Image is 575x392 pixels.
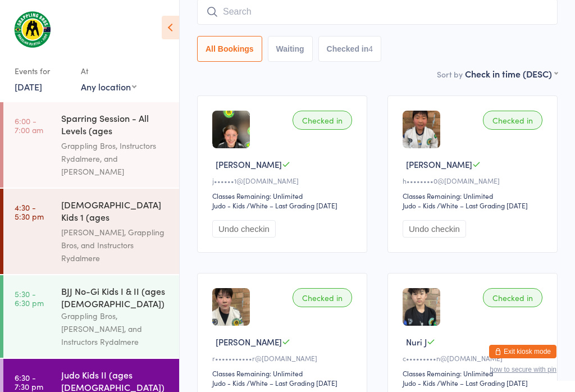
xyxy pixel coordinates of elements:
div: Classes Remaining: Unlimited [212,191,355,200]
img: image1724316064.png [212,288,250,326]
div: Sparring Session - All Levels (ages [DEMOGRAPHIC_DATA]+) [61,112,170,139]
time: 5:30 - 6:30 pm [15,289,44,307]
img: image1702274524.png [212,111,250,148]
div: Classes Remaining: Unlimited [403,368,546,378]
div: Check in time (DESC) [465,67,558,80]
img: Grappling Bros Rydalmere [11,8,53,51]
div: Grappling Bros, Instructors Rydalmere, and [PERSON_NAME] [61,139,170,178]
div: [PERSON_NAME], Grappling Bros, and Instructors Rydalmere [61,226,170,265]
button: All Bookings [197,36,262,62]
span: [PERSON_NAME] [406,158,472,170]
div: Judo - Kids [212,378,245,388]
button: how to secure with pin [490,366,556,373]
button: Undo checkin [403,220,466,238]
span: [PERSON_NAME] [216,336,282,348]
button: Checked in4 [318,36,382,62]
div: Judo - Kids [403,200,435,210]
div: Grappling Bros, [PERSON_NAME], and Instructors Rydalmere [61,309,170,348]
button: Waiting [268,36,313,62]
div: Checked in [483,111,542,130]
button: Undo checkin [212,220,276,238]
div: Any location [81,80,136,93]
div: c•••••••••n@[DOMAIN_NAME] [403,353,546,363]
img: image1755906398.png [403,111,440,148]
div: Classes Remaining: Unlimited [403,191,546,200]
span: / White – Last Grading [DATE] [437,378,528,388]
a: 6:00 -7:00 amSparring Session - All Levels (ages [DEMOGRAPHIC_DATA]+)Grappling Bros, Instructors ... [3,102,179,188]
a: [DATE] [15,80,42,93]
time: 6:00 - 7:00 am [15,116,43,134]
a: 5:30 -6:30 pmBJJ No-Gi Kids I & II (ages [DEMOGRAPHIC_DATA])Grappling Bros, [PERSON_NAME], and In... [3,275,179,358]
div: 4 [368,44,373,53]
span: / White – Last Grading [DATE] [247,378,337,388]
div: BJJ No-Gi Kids I & II (ages [DEMOGRAPHIC_DATA]) [61,285,170,309]
div: r•••••••••••r@[DOMAIN_NAME] [212,353,355,363]
div: [DEMOGRAPHIC_DATA] Kids 1 (ages [DEMOGRAPHIC_DATA]) [61,198,170,226]
div: Judo - Kids [403,378,435,388]
div: Classes Remaining: Unlimited [212,368,355,378]
a: 4:30 -5:30 pm[DEMOGRAPHIC_DATA] Kids 1 (ages [DEMOGRAPHIC_DATA])[PERSON_NAME], Grappling Bros, an... [3,189,179,274]
label: Sort by [437,69,463,80]
span: / White – Last Grading [DATE] [247,200,337,210]
img: image1729670129.png [403,288,440,326]
div: j••••••1@[DOMAIN_NAME] [212,176,355,185]
span: Nuri J [406,336,427,348]
time: 6:30 - 7:30 pm [15,373,43,391]
div: Checked in [293,111,352,130]
div: Checked in [483,288,542,307]
button: Exit kiosk mode [489,345,556,358]
span: [PERSON_NAME] [216,158,282,170]
span: / White – Last Grading [DATE] [437,200,528,210]
div: At [81,62,136,80]
div: h••••••••0@[DOMAIN_NAME] [403,176,546,185]
div: Checked in [293,288,352,307]
div: Judo - Kids [212,200,245,210]
time: 4:30 - 5:30 pm [15,203,44,221]
div: Events for [15,62,70,80]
